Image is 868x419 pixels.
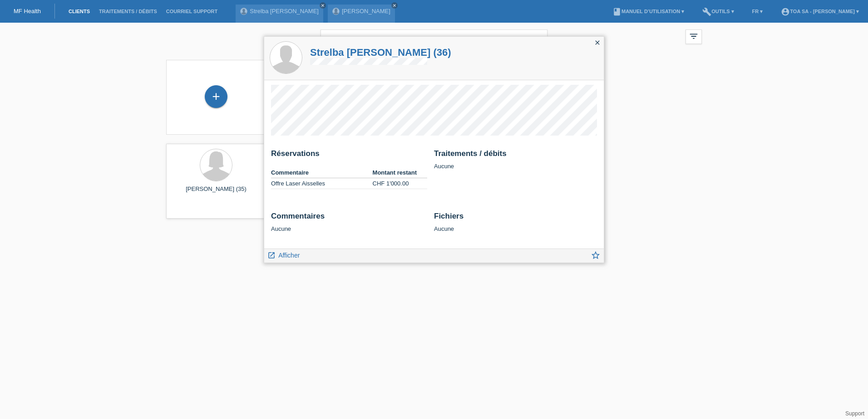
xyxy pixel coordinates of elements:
[205,89,227,104] div: Enregistrer le client
[434,212,597,232] div: Aucune
[373,178,427,189] td: CHF 1'000.00
[702,7,711,16] i: build
[845,410,864,417] a: Support
[250,8,319,15] a: Strelba [PERSON_NAME]
[594,39,601,46] i: close
[776,9,863,14] a: account_circleTOA SA - [PERSON_NAME] ▾
[271,212,427,232] div: Aucune
[14,8,41,15] a: MF Health
[748,9,768,14] a: FR ▾
[310,47,451,58] a: Strelba [PERSON_NAME] (36)
[612,7,621,16] i: book
[321,3,325,8] i: close
[689,31,699,41] i: filter_list
[434,212,597,225] h2: Fichiers
[271,167,373,178] th: Commentaire
[373,167,427,178] th: Montant restant
[342,8,390,15] a: [PERSON_NAME]
[608,9,689,14] a: bookManuel d’utilisation ▾
[591,250,601,260] i: star_border
[434,149,597,163] h2: Traitements / débits
[591,251,601,263] a: star_border
[321,29,547,51] input: Recherche...
[162,9,222,14] a: Courriel Support
[392,3,397,8] i: close
[271,178,373,189] td: Offre Laser Aisselles
[267,251,276,259] i: launch
[94,9,162,14] a: Traitements / débits
[173,185,259,200] div: [PERSON_NAME] (35)
[64,9,94,14] a: Clients
[271,212,427,225] h2: Commentaires
[698,9,738,14] a: buildOutils ▾
[781,7,790,16] i: account_circle
[434,149,597,170] div: Aucune
[320,2,326,9] a: close
[278,252,300,259] span: Afficher
[267,249,300,260] a: launch Afficher
[271,149,427,163] h2: Réservations
[391,2,398,9] a: close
